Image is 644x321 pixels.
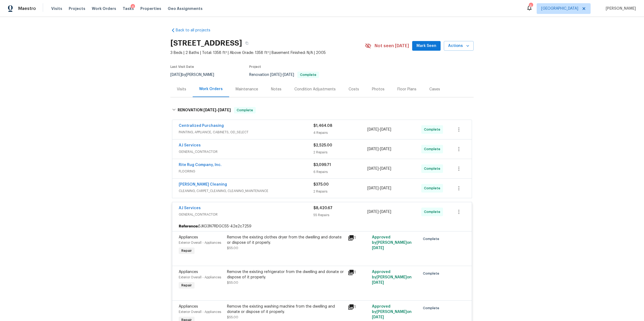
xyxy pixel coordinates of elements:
a: Back to all projects [170,28,222,33]
span: Complete [424,166,442,171]
span: Last Visit Date [170,65,194,68]
span: [DATE] [367,128,379,131]
div: Remove the existing washing machine from the dwelling and donate or dispose of it properly. [227,304,345,315]
div: Remove the existing refrigerator from the dwelling and donate or dispose of it properly. [227,269,345,280]
span: [DATE] [380,167,391,171]
h2: [STREET_ADDRESS] [170,40,242,46]
span: Complete [424,209,442,215]
span: Complete [423,271,441,276]
span: Renovation [249,73,319,77]
b: Reference: [179,224,199,229]
span: Exterior Overall - Appliances [179,276,221,279]
span: CLEANING, CARPET_CLEANING, CLEANING_MAINTENANCE [179,188,313,194]
span: - [367,186,391,191]
div: 4 Repairs [313,130,367,135]
span: [GEOGRAPHIC_DATA] [541,6,578,11]
div: RENOVATION [DATE]-[DATE]Complete [170,102,474,119]
span: PAINTING, APPLIANCE, CABINETS, OD_SELECT [179,130,313,135]
span: Exterior Overall - Appliances [179,241,221,244]
span: [DATE] [380,210,391,214]
span: - [367,127,391,132]
span: Exterior Overall - Appliances [179,310,221,313]
span: Geo Assignments [168,6,203,11]
span: [PERSON_NAME] [603,6,636,11]
div: 2 Repairs [313,189,367,194]
span: [DATE] [380,186,391,190]
span: [DATE] [367,147,379,151]
span: [DATE] [372,281,384,285]
span: [DATE] [218,108,231,112]
span: GENERAL_CONTRACTOR [179,212,313,217]
span: [DATE] [367,167,379,171]
div: 1 [348,269,369,276]
span: $8,420.67 [313,206,332,210]
span: - [203,108,231,112]
div: Photos [372,87,385,92]
h6: RENOVATION [178,107,231,113]
span: [DATE] [367,186,379,190]
span: Approved by [PERSON_NAME] on [372,235,412,250]
div: 4 [131,4,135,9]
span: [DATE] [170,73,182,77]
span: Complete [424,186,442,191]
div: Cases [429,87,440,92]
span: Approved by [PERSON_NAME] on [372,305,412,319]
span: Appliances [179,305,198,308]
a: AJ Services [179,143,201,147]
span: $55.00 [227,246,238,250]
span: [DATE] [380,147,391,151]
span: Repair [179,283,194,288]
span: [DATE] [367,210,379,214]
div: 6 Repairs [313,169,367,175]
div: 1 [348,235,369,241]
span: [DATE] [203,108,216,112]
span: $55.00 [227,316,238,319]
button: Mark Seen [412,41,441,51]
button: Copy Address [242,38,252,48]
span: [DATE] [372,246,384,250]
span: GENERAL_CONTRACTOR [179,149,313,154]
span: Complete [424,146,442,152]
span: $55.00 [227,281,238,284]
span: Appliances [179,270,198,274]
div: 5JKG3N7RDGCS5-42e2c7259 [172,222,472,231]
span: Complete [235,108,255,113]
span: [DATE] [380,128,391,131]
div: 6 [529,3,533,9]
span: Not seen [DATE] [375,43,409,49]
div: Maintenance [236,87,258,92]
span: - [367,166,391,171]
div: Costs [349,87,359,92]
span: $1,464.08 [313,124,332,128]
span: Complete [298,73,319,76]
span: Project [249,65,261,68]
div: by [PERSON_NAME] [170,72,221,78]
div: Notes [271,87,281,92]
span: Projects [69,6,85,11]
div: 2 Repairs [313,150,367,155]
div: Work Orders [199,86,223,92]
span: Work Orders [92,6,116,11]
a: Rite Rug Company, Inc. [179,163,222,167]
span: [DATE] [283,73,294,77]
span: Complete [423,305,441,311]
div: Floor Plans [397,87,416,92]
span: - [367,146,391,152]
span: Visits [51,6,62,11]
div: 55 Repairs [313,212,367,218]
a: Centralized Purchasing [179,124,224,128]
span: - [367,209,391,215]
span: Complete [424,127,442,132]
span: Properties [140,6,161,11]
span: Mark Seen [416,43,436,49]
div: 1 [348,304,369,310]
span: Maestro [18,6,36,11]
span: [DATE] [270,73,281,77]
span: Appliances [179,235,198,239]
span: $2,525.00 [313,143,332,147]
span: Approved by [PERSON_NAME] on [372,270,412,285]
div: Visits [177,87,186,92]
div: Remove the existing clothes dryer from the dwelling and donate or dispose of it properly. [227,235,345,245]
span: Repair [179,248,194,253]
button: Actions [444,41,474,51]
